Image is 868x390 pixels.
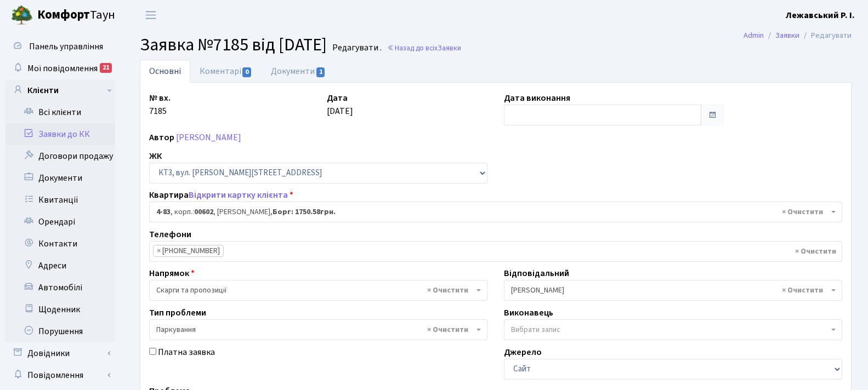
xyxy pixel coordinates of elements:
[156,207,829,217] span: <b>4-83</b>, корп.: <b>00602</b>, Власенко Вадим Вікторович, <b>Борг: 1750.58грн.</b>
[5,233,115,255] a: Контакти
[149,188,293,202] label: Квартира
[799,30,852,42] li: Редагувати
[149,319,487,340] span: Паркування
[11,4,33,26] img: logo.png
[511,285,829,296] span: Онищенко В.І.
[427,285,468,296] span: Видалити всі елементи
[782,207,823,217] span: Видалити всі елементи
[141,91,319,125] div: 7185
[786,9,855,22] a: Лежавський Р. І.
[5,320,115,342] a: Порушення
[5,364,115,386] a: Повідомлення
[262,60,335,83] a: Документи
[786,9,855,21] b: Лежавський Р. І.
[5,58,115,79] a: Мої повідомлення21
[438,43,461,53] span: Заявки
[242,67,251,77] span: 0
[156,285,474,296] span: Скарги та пропозиції
[149,150,162,163] label: ЖК
[744,30,764,41] a: Admin
[156,324,474,335] span: Паркування
[149,267,195,280] label: Напрямок
[100,63,112,73] div: 21
[504,91,570,105] label: Дата виконання
[149,280,487,301] span: Скарги та пропозиції
[140,32,327,58] span: Заявка №7185 від [DATE]
[782,285,823,296] span: Видалити всі елементи
[5,255,115,277] a: Адреси
[5,299,115,320] a: Щоденник
[156,207,171,217] b: 4-83
[153,245,224,257] li: (097) 499-65-68
[37,6,115,25] span: Таун
[194,207,213,217] b: 00602
[189,189,288,201] a: Відкрити картку клієнта
[327,91,348,105] label: Дата
[190,60,262,83] a: Коментарі
[504,267,569,280] label: Відповідальний
[37,6,90,24] b: Комфорт
[5,167,115,189] a: Документи
[504,346,542,359] label: Джерело
[149,228,191,241] label: Телефони
[149,131,174,144] label: Автор
[5,342,115,364] a: Довідники
[158,346,215,359] label: Платна заявка
[5,36,115,58] a: Панель управління
[149,91,171,105] label: № вх.
[5,101,115,123] a: Всі клієнти
[504,306,553,319] label: Виконавець
[511,324,560,335] span: Вибрати запис
[727,24,868,47] nav: breadcrumb
[137,6,164,24] button: Переключити навігацію
[319,91,496,125] div: [DATE]
[149,306,206,319] label: Тип проблеми
[504,280,842,301] span: Онищенко В.І.
[176,131,241,144] a: [PERSON_NAME]
[427,324,468,335] span: Видалити всі елементи
[5,123,115,145] a: Заявки до КК
[5,145,115,167] a: Договори продажу
[775,30,799,41] a: Заявки
[5,189,115,211] a: Квитанції
[273,207,336,217] b: Борг: 1750.58грн.
[316,67,325,77] span: 1
[149,202,842,222] span: <b>4-83</b>, корп.: <b>00602</b>, Власенко Вадим Вікторович, <b>Борг: 1750.58грн.</b>
[795,246,836,257] span: Видалити всі елементи
[387,43,461,53] a: Назад до всіхЗаявки
[29,41,103,53] span: Панель управління
[27,62,98,74] span: Мої повідомлення
[5,211,115,233] a: Орендарі
[157,245,161,256] span: ×
[5,79,115,101] a: Клієнти
[5,277,115,299] a: Автомобілі
[140,60,190,83] a: Основні
[330,43,382,53] small: Редагувати .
